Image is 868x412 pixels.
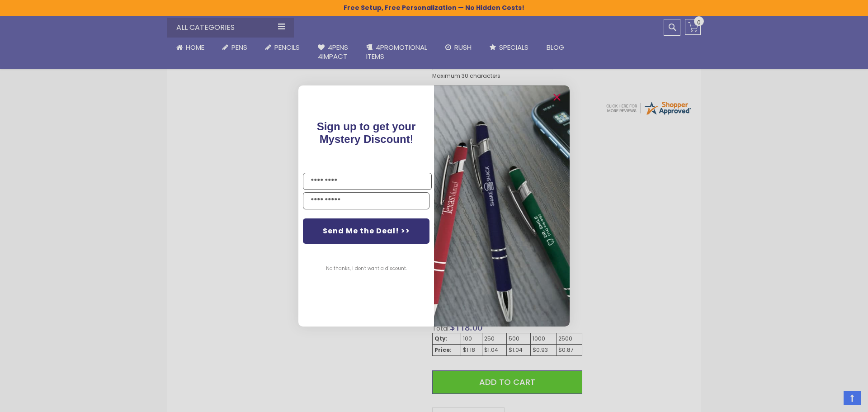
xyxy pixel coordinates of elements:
span: ! [317,120,416,145]
span: Sign up to get your Mystery Discount [317,120,416,145]
button: Close dialog [550,90,564,104]
img: pop-up-image [434,85,570,327]
button: No thanks, I don't want a discount. [321,257,411,280]
button: Send Me the Deal! >> [303,218,429,244]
